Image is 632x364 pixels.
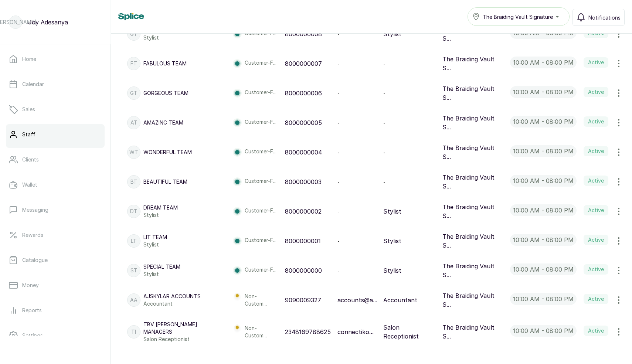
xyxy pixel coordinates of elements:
a: Clients [6,149,105,170]
p: The Braiding Vault S... [442,232,504,250]
p: 8000000002 [285,207,322,216]
span: - [337,179,340,185]
p: The Braiding Vault S... [442,262,504,279]
p: The Braiding Vault S... [442,203,504,220]
p: 8000000007 [285,59,322,68]
span: - [383,179,385,185]
p: Money [22,282,39,289]
p: ST [130,267,137,274]
a: Money [6,275,105,296]
a: Reports [6,300,105,321]
p: 8000000008 [285,30,322,38]
p: 2348169788625 [285,327,331,336]
p: AT [130,119,137,126]
span: - [337,120,340,126]
span: - [337,268,340,274]
span: - [383,120,385,126]
p: Customer-F... [245,237,276,245]
p: Lit Team [143,234,167,241]
p: The Braiding Vault S... [442,323,504,341]
p: Catalogue [22,256,48,264]
label: Active [584,264,608,275]
p: WT [129,149,138,156]
span: Notifications [588,14,621,21]
p: FT [130,60,137,67]
p: Clients [22,156,39,163]
p: 8000000001 [285,237,321,245]
p: Joy Adesanya [28,18,68,27]
span: - [337,238,340,244]
p: 10:00 am - 08:00 pm [510,57,577,68]
label: Active [584,205,608,215]
p: TBV [PERSON_NAME] Managers [143,321,227,336]
p: Stylist [383,207,401,216]
span: - [337,149,340,156]
p: Messaging [22,206,48,214]
p: Customer-F... [245,89,276,98]
p: 10:00 am - 08:00 pm [510,175,577,187]
p: Customer-F... [245,266,276,275]
p: The Braiding Vault S... [442,143,504,161]
p: 8000000006 [285,89,322,98]
p: The Braiding Vault S... [442,114,504,132]
p: Rewards [22,231,43,239]
a: Sales [6,99,105,120]
label: Active [584,87,608,97]
p: Staff [22,131,35,138]
p: Stylist [143,271,180,278]
p: Customer-F... [245,59,276,68]
p: GT [130,30,137,38]
a: Rewards [6,225,105,245]
p: 10:00 am - 08:00 pm [510,86,577,98]
a: Home [6,49,105,69]
span: The Braiding Vault Signature [483,13,553,21]
p: Non-Custom... [245,324,279,339]
p: 8000000003 [285,177,322,186]
button: Notifications [572,9,625,26]
p: Stylist [143,241,167,248]
span: - [337,61,340,67]
span: - [383,61,385,67]
p: The Braiding Vault S... [442,55,504,72]
p: Customer-F... [245,207,276,216]
p: The Braiding Vault S... [442,84,504,102]
span: - [337,31,340,37]
p: TI [131,328,136,336]
a: Settings [6,325,105,346]
p: Wallet [22,181,37,188]
p: Stylist [383,266,401,275]
span: - [383,90,385,96]
p: Customer-F... [245,118,276,127]
p: Customer-F... [245,148,276,157]
label: Active [584,116,608,127]
p: 10:00 am - 08:00 pm [510,234,577,246]
p: The Braiding Vault S... [442,25,504,43]
a: Staff [6,124,105,145]
p: 9090009327 [285,296,321,305]
label: Active [584,294,608,304]
p: The Braiding Vault S... [442,173,504,191]
p: Special Team [143,263,180,271]
a: Calendar [6,74,105,95]
p: Accountant [143,300,201,307]
p: The Braiding Vault S... [442,291,504,309]
p: DT [130,208,137,215]
p: 8000000004 [285,148,322,157]
p: 10:00 am - 08:00 pm [510,116,577,127]
span: - [337,208,340,215]
span: - [383,149,385,156]
p: GT [130,89,137,97]
p: Stylist [383,30,401,38]
label: Active [584,176,608,186]
label: Active [584,57,608,68]
p: connectiko... [337,327,374,336]
p: AA [130,296,137,304]
p: AJSkylar Accounts [143,293,201,300]
p: 10:00 am - 08:00 pm [510,145,577,157]
label: Active [584,326,608,336]
a: Catalogue [6,250,105,271]
p: Salon Receptionist [383,323,436,341]
p: Stylist [383,237,401,245]
p: Wonderful Team [143,149,192,156]
p: Stylist [143,34,174,41]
